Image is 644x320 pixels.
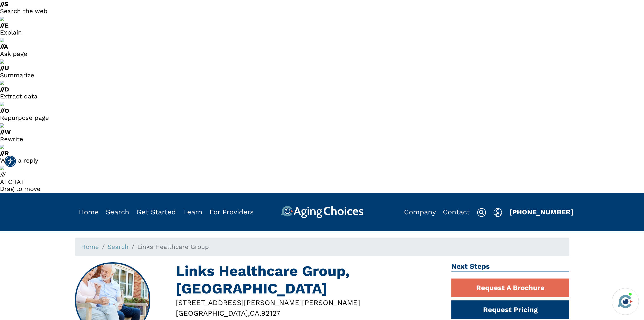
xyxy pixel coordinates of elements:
iframe: iframe [542,215,639,285]
div: Popover trigger [106,206,129,218]
a: Request Pricing [451,300,569,319]
a: Contact [443,208,470,216]
a: Get Started [136,208,176,216]
a: [PHONE_NUMBER] [509,208,573,216]
span: Links Healthcare Group [137,243,209,250]
div: Popover trigger [493,206,502,218]
div: 92127 [261,308,280,318]
a: Company [404,208,436,216]
div: [STREET_ADDRESS][PERSON_NAME][PERSON_NAME] [176,297,444,308]
span: [GEOGRAPHIC_DATA] [176,309,248,317]
img: user-icon.svg [493,208,502,217]
h1: Links Healthcare Group, [GEOGRAPHIC_DATA] [176,262,444,297]
img: search-icon.svg [477,208,486,217]
h2: Next Steps [451,262,569,272]
a: Search [108,243,128,250]
img: avatar [616,293,634,310]
div: Accessibility Menu [5,156,16,167]
a: Home [81,243,99,250]
nav: breadcrumb [75,238,569,256]
span: , [259,309,261,317]
a: Search [106,208,129,216]
a: Home [79,208,99,216]
a: Learn [183,208,202,216]
a: Request A Brochure [451,279,569,297]
img: AgingChoices [281,206,363,218]
a: For Providers [210,208,254,216]
span: , [248,309,250,317]
span: CA [250,309,259,317]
